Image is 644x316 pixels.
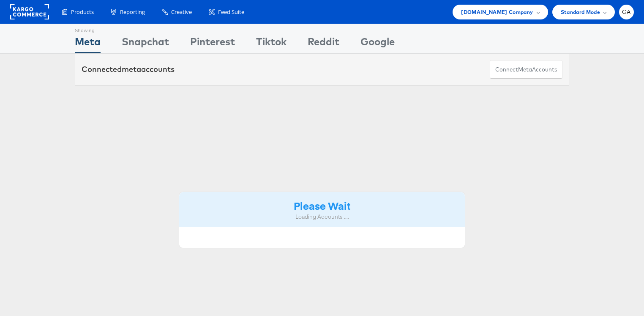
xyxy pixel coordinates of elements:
div: Google [360,34,395,53]
div: Loading Accounts .... [186,213,458,221]
div: Meta [75,34,101,53]
span: meta [518,66,532,74]
span: Standard Mode [561,8,600,16]
button: ConnectmetaAccounts [490,60,562,79]
span: GA [622,9,631,15]
div: Snapchat [122,34,169,53]
span: Feed Suite [218,8,244,16]
div: Pinterest [190,34,235,53]
div: Showing [75,24,101,34]
span: Creative [171,8,192,16]
div: Reddit [308,34,339,53]
div: Tiktok [256,34,287,53]
span: Products [71,8,94,16]
strong: Please Wait [294,198,350,212]
div: Connected accounts [82,64,175,75]
span: meta [122,64,141,74]
span: [DOMAIN_NAME] Company [461,8,533,16]
span: Reporting [120,8,145,16]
